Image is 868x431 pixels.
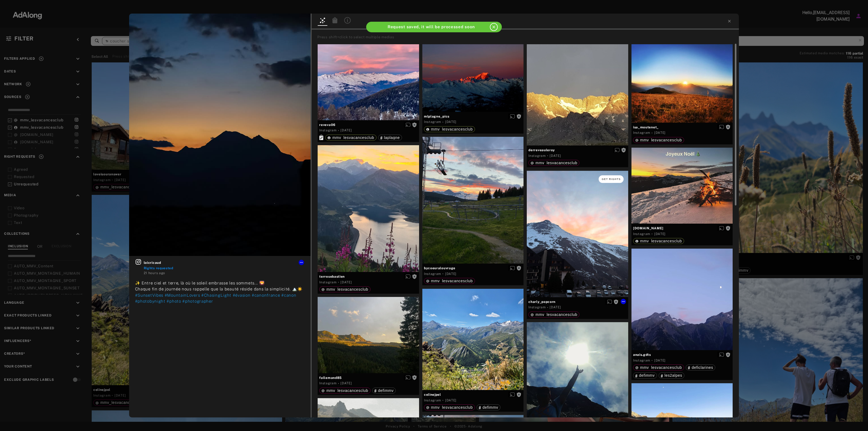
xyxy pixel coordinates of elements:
[531,313,577,316] div: mmv_lesvacancesclub
[633,125,731,130] span: isa_moutenet_
[424,271,441,276] div: Instagram
[613,147,621,153] button: Enable diffusion on this media
[547,154,548,158] span: ·
[412,376,417,379] span: Rights not requested
[374,389,394,392] div: defimmv
[412,123,417,126] span: Rights not requested
[167,299,181,303] span: #photo
[652,131,653,135] span: ·
[621,148,626,152] span: Rights not requested
[319,122,417,127] span: reveva06
[442,120,444,124] span: ·
[326,287,368,291] span: mmv_lesvacancesclub
[442,398,444,403] span: ·
[327,136,374,140] div: mmv_lesvacancesclub
[640,365,682,370] span: mmv_lesvacancesclub
[445,398,457,402] time: 2025-08-05T17:10:31.000Z
[654,232,666,236] time: 2023-12-25T17:05:07.000Z
[535,312,577,317] span: mmv_lesvacancesclub
[338,128,339,133] span: ·
[605,299,614,305] button: Enable diffusion on this media
[516,266,521,270] span: Rights not requested
[182,299,213,303] span: #photographer
[319,280,336,285] div: Instagram
[338,280,339,284] span: ·
[635,138,682,142] div: mmv_lesvacancesclub
[380,136,400,140] div: laplagne
[319,375,417,380] span: fallemand85
[431,279,473,283] span: mmv_lesvacancesclub
[431,127,473,131] span: mmv_lesvacancesclub
[652,358,653,363] span: ·
[550,154,561,158] time: 2024-08-20T08:24:32.000Z
[652,232,653,236] span: ·
[726,125,730,129] span: Rights not requested
[144,266,173,270] span: Rights requested
[726,353,730,356] span: Rights not requested
[445,272,457,276] time: 2024-07-12T18:00:46.000Z
[654,131,666,135] time: 2024-07-23T11:02:10.000Z
[717,352,726,357] button: Enable diffusion on this media
[841,405,868,431] div: Widget de chat
[508,392,516,397] button: Enable diffusion on this media
[717,124,726,130] button: Enable diffusion on this media
[639,373,655,378] span: defimmv
[340,128,352,132] time: 2024-01-06T17:41:23.000Z
[640,138,682,142] span: mmv_lesvacancesclub
[233,293,251,297] span: #évasion
[424,266,522,271] span: bycoeuralouvrage
[426,405,473,409] div: mmv_lesvacancesclub
[135,293,163,297] span: #SunsetVibes
[340,381,352,385] time: 2025-07-23T21:06:55.000Z
[445,120,457,124] time: 2024-01-27T18:10:16.000Z
[599,175,624,183] button: Get rights
[547,305,548,310] span: ·
[614,300,618,303] span: Rights not requested
[404,122,412,128] button: Enable diffusion on this media
[841,405,868,431] iframe: Chat Widget
[633,232,650,236] div: Instagram
[319,135,323,140] svg: Exact products linked
[144,271,165,275] time: 2025-08-20T16:33:17.000Z
[332,135,374,140] span: mmv_lesvacancesclub
[640,239,682,243] span: mmv_lesvacancesclub
[633,226,731,231] span: [DOMAIN_NAME]
[165,293,200,297] span: #MountainLovers
[326,388,368,393] span: mmv_lesvacancesclub
[144,260,305,265] span: loicricaud
[635,239,682,243] div: mmv_lesvacancesclub
[424,398,441,403] div: Instagram
[528,148,627,153] span: derreveauleroy
[412,274,417,278] span: Rights not requested
[692,365,713,370] span: deficlarines
[135,299,165,303] span: #photobynight
[633,130,650,135] div: Instagram
[281,293,296,297] span: #canon
[431,405,473,410] span: mmv_lesvacancesclub
[516,114,521,118] span: Rights not requested
[404,274,412,279] button: Enable diffusion on this media
[717,225,726,231] button: Enable diffusion on this media
[129,14,311,256] img: 535785765_1493484312101975_6455967221090079199_n.heic
[377,24,486,30] div: Request saved, it will be processed soon
[726,226,730,230] span: Rights not requested
[426,127,473,131] div: mmv_lesvacancesclub
[319,274,417,279] span: terresebastien
[319,381,336,386] div: Instagram
[424,392,522,397] span: celinejpel
[550,305,561,309] time: 2025-04-01T06:17:35.000Z
[321,389,368,392] div: mmv_lesvacancesclub
[378,388,394,393] span: defimmv
[633,358,650,363] div: Instagram
[531,161,577,165] div: mmv_lesvacancesclub
[516,392,521,396] span: Rights not requested
[661,373,682,377] div: les2alpes
[492,25,496,29] i: close
[424,119,441,124] div: Instagram
[483,405,498,410] span: defimmv
[633,352,731,357] span: anais.gdts
[508,265,516,271] button: Enable diffusion on this media
[635,373,655,377] div: defimmv
[404,375,412,381] button: Enable diffusion on this media
[424,114,522,119] span: mlplagne_pics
